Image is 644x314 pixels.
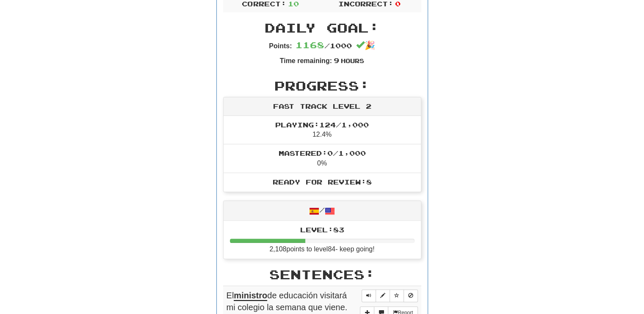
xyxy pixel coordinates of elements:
button: Play sentence audio [362,289,376,302]
h2: Daily Goal: [223,21,421,35]
div: / [224,201,421,221]
h2: Progress: [223,79,421,93]
div: Sentence controls [362,289,418,302]
li: 2,108 points to level 84 - keep going! [224,221,421,259]
li: 0% [224,144,421,173]
h2: Sentences: [223,267,421,281]
button: Toggle favorite [390,289,404,302]
button: Edit sentence [376,289,390,302]
strong: Time remaining: [280,57,332,64]
span: 1168 [296,40,324,50]
u: ministro [234,291,267,301]
span: Level: 83 [300,226,344,234]
span: 🎉 [356,41,375,50]
span: Ready for Review: 8 [273,178,372,186]
span: 9 [334,56,339,64]
strong: Points: [269,42,292,50]
div: Fast Track Level 2 [224,97,421,116]
span: El de educación visitará mi colegio la semana que viene. [227,291,348,312]
span: Playing: 124 / 1,000 [275,121,369,129]
span: / 1000 [296,41,352,50]
button: Toggle ignore [404,289,418,302]
small: Hours [341,57,364,64]
li: 12.4% [224,116,421,145]
span: Mastered: 0 / 1,000 [279,149,366,157]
